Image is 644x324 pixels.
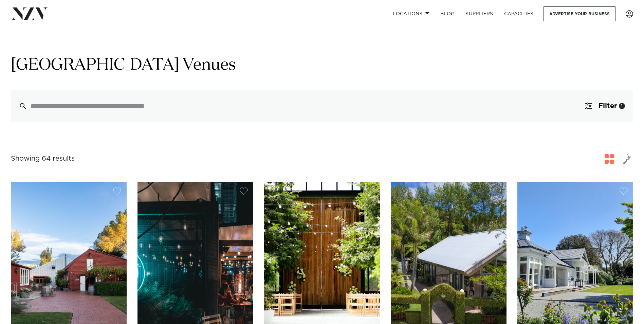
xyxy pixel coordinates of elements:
a: BLOG [435,6,460,21]
a: Advertise your business [544,6,615,21]
button: Filter1 [577,90,633,122]
a: Capacities [499,6,539,21]
div: Showing 64 results [11,154,75,164]
div: 1 [619,103,625,109]
a: SUPPLIERS [460,6,498,21]
h1: [GEOGRAPHIC_DATA] Venues [11,55,633,76]
img: nzv-logo.png [11,7,48,20]
a: Locations [387,6,435,21]
span: Filter [599,103,617,109]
